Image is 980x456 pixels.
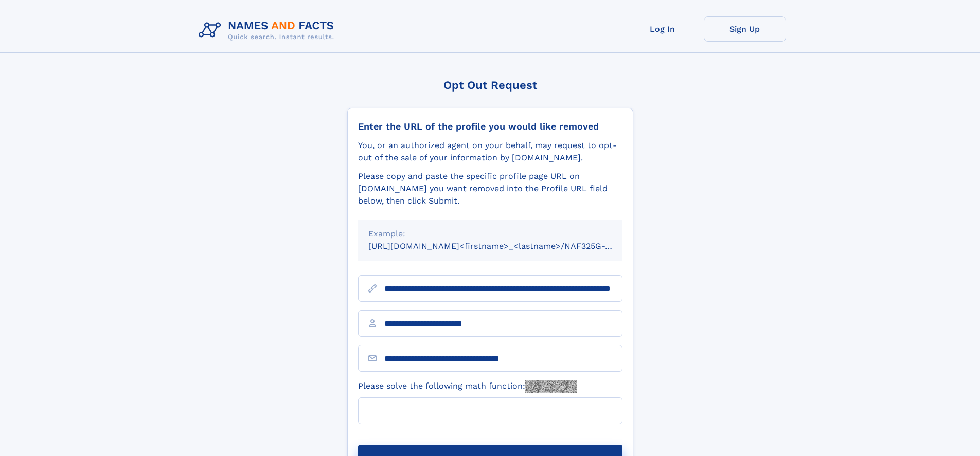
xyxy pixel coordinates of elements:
div: Opt Out Request [347,79,633,92]
a: Log In [621,16,704,42]
img: Logo Names and Facts [194,16,343,44]
a: Sign Up [704,16,786,42]
div: Example: [368,228,612,240]
div: Enter the URL of the profile you would like removed [358,121,622,132]
label: Please solve the following math function: [358,380,577,393]
div: Please copy and paste the specific profile page URL on [DOMAIN_NAME] you want removed into the Pr... [358,170,622,207]
div: You, or an authorized agent on your behalf, may request to opt-out of the sale of your informatio... [358,139,622,164]
small: [URL][DOMAIN_NAME]<firstname>_<lastname>/NAF325G-xxxxxxxx [368,241,642,251]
